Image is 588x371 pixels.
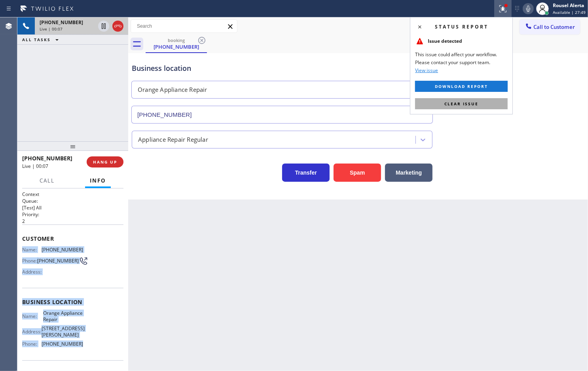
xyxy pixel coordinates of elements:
[42,325,85,338] span: [STREET_ADDRESS][PERSON_NAME]
[138,86,207,95] div: Orange Appliance Repair
[146,37,206,43] div: booking
[42,247,83,253] span: [PHONE_NUMBER]
[22,298,123,306] span: Business location
[22,258,37,264] span: Phone:
[22,313,43,319] span: Name:
[87,156,123,167] button: HANG UP
[282,164,330,182] button: Transfer
[98,21,109,32] button: Hold Customer
[146,43,206,50] div: [PHONE_NUMBER]
[22,37,51,42] span: ALL TASKS
[334,164,381,182] button: Spam
[22,341,42,347] span: Phone:
[22,247,42,253] span: Name:
[131,20,237,32] input: Search
[40,19,83,26] span: [PHONE_NUMBER]
[553,10,586,15] span: Available | 27:49
[22,269,43,275] span: Address:
[22,154,72,162] span: [PHONE_NUMBER]
[533,23,575,30] span: Call to Customer
[22,163,48,169] span: Live | 00:07
[22,198,123,204] h2: Queue:
[22,211,123,218] h2: Priority:
[40,177,55,184] span: Call
[112,21,123,32] button: Hang up
[93,159,117,165] span: HANG UP
[22,191,123,198] h1: Context
[43,310,83,322] span: Orange Appliance Repair
[22,204,123,211] p: [Test] All
[146,35,206,52] div: (714) 514-0391
[42,341,83,347] span: [PHONE_NUMBER]
[22,329,42,335] span: Address:
[90,177,106,184] span: Info
[523,3,534,14] button: Mute
[520,19,580,34] button: Call to Customer
[131,106,433,124] input: Phone Number
[22,235,123,242] span: Customer
[17,35,66,44] button: ALL TASKS
[553,2,586,9] div: Rousel Alerta
[35,173,59,188] button: Call
[37,258,79,264] span: [PHONE_NUMBER]
[40,26,63,32] span: Live | 00:07
[138,135,208,144] div: Appliance Repair Regular
[385,164,432,182] button: Marketing
[22,218,123,225] p: 2
[132,63,432,74] div: Business location
[85,173,111,188] button: Info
